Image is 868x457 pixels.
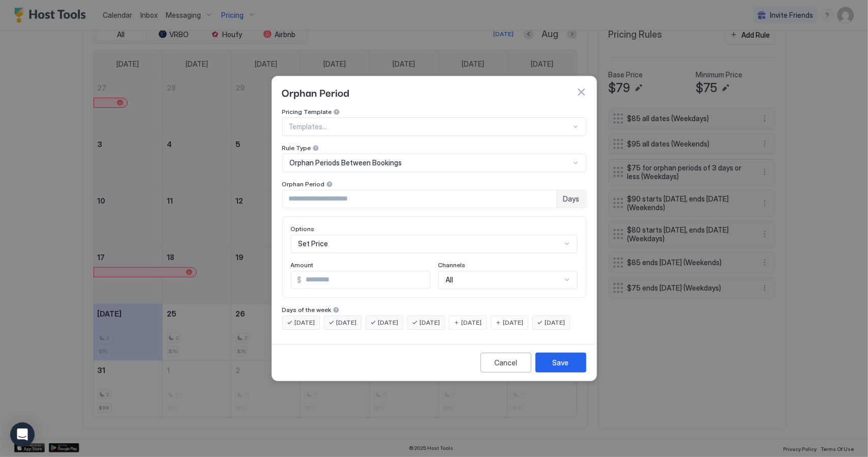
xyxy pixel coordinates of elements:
[535,353,586,373] button: Save
[446,275,454,284] span: All
[462,318,482,327] span: [DATE]
[420,318,440,327] span: [DATE]
[481,353,531,373] button: Cancel
[282,108,332,116] span: Pricing Template
[282,144,311,152] span: Rule Type
[337,318,357,327] span: [DATE]
[295,318,315,327] span: [DATE]
[503,318,524,327] span: [DATE]
[563,194,580,204] span: Days
[378,318,399,327] span: [DATE]
[297,275,302,284] span: $
[298,239,328,248] span: Set Price
[282,306,332,313] span: Days of the week
[283,190,557,208] input: Input Field
[438,261,466,269] span: Channels
[282,180,325,188] span: Orphan Period
[282,84,350,100] span: Orphan Period
[291,261,314,269] span: Amount
[545,318,565,327] span: [DATE]
[10,422,35,447] div: Open Intercom Messenger
[553,357,569,368] div: Save
[291,225,315,233] span: Options
[302,271,430,289] input: Input Field
[290,158,402,167] span: Orphan Periods Between Bookings
[494,357,517,368] div: Cancel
